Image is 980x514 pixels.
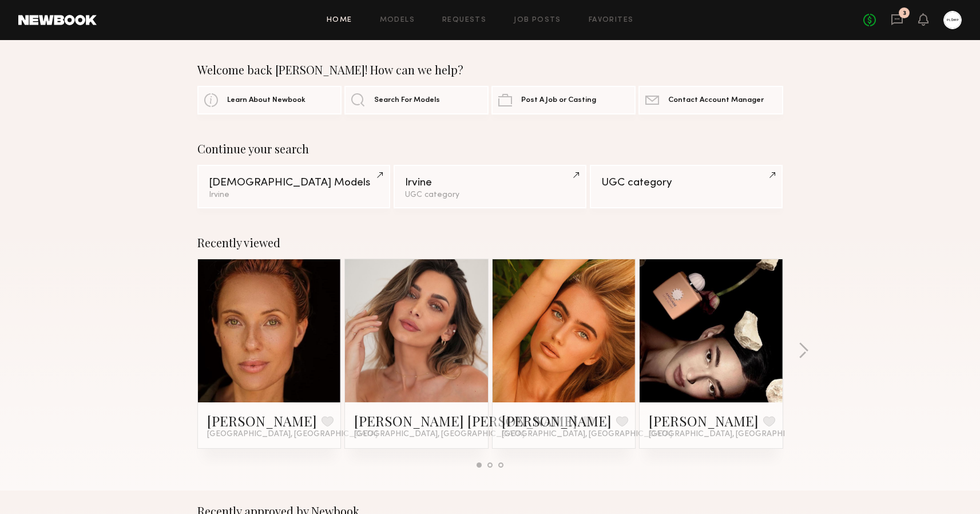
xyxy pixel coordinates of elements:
div: Continue your search [197,142,783,156]
a: IrvineUGC category [394,165,586,208]
a: [PERSON_NAME] [207,412,317,430]
a: [DEMOGRAPHIC_DATA] ModelsIrvine [197,165,390,208]
span: [GEOGRAPHIC_DATA], [GEOGRAPHIC_DATA] [354,430,525,439]
div: [DEMOGRAPHIC_DATA] Models [209,177,379,188]
a: Home [327,17,352,24]
div: Welcome back [PERSON_NAME]! How can we help? [197,63,783,77]
span: Post A Job or Casting [521,97,596,104]
a: Favorites [589,17,634,24]
a: UGC category [590,165,783,208]
div: UGC category [405,191,575,199]
span: [GEOGRAPHIC_DATA], [GEOGRAPHIC_DATA] [649,430,819,439]
a: Job Posts [514,17,561,24]
span: [GEOGRAPHIC_DATA], [GEOGRAPHIC_DATA] [502,430,672,439]
a: [PERSON_NAME] [PERSON_NAME] [354,412,577,430]
div: Irvine [209,191,379,199]
span: Search For Models [374,97,440,104]
div: 3 [903,10,906,17]
span: [GEOGRAPHIC_DATA], [GEOGRAPHIC_DATA] [207,430,378,439]
span: Learn About Newbook [227,97,305,104]
a: Contact Account Manager [638,86,783,114]
a: [PERSON_NAME] [502,412,612,430]
a: Requests [442,17,486,24]
div: Irvine [405,177,575,188]
a: Post A Job or Casting [491,86,636,114]
span: Contact Account Manager [668,97,764,104]
a: Models [380,17,415,24]
div: Recently viewed [197,236,783,250]
a: [PERSON_NAME] [649,412,759,430]
a: Search For Models [344,86,489,114]
div: UGC category [601,177,771,188]
a: Learn About Newbook [197,86,342,114]
a: 3 [891,13,903,27]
